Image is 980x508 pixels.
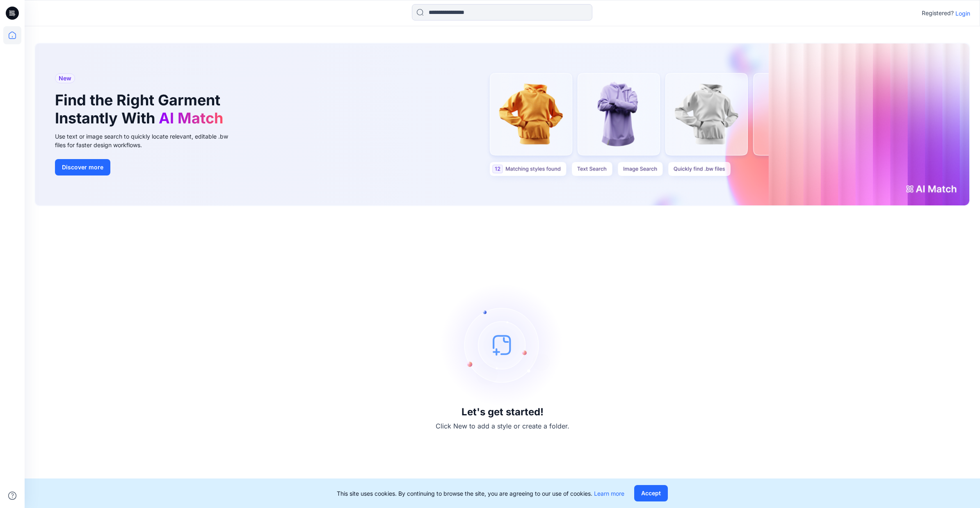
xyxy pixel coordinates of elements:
[634,485,668,501] button: Accept
[337,489,624,498] p: This site uses cookies. By continuing to browse the site, you are agreeing to our use of cookies.
[55,91,227,127] h1: Find the Right Garment Instantly With
[594,490,624,497] a: Learn more
[55,132,240,149] div: Use text or image search to quickly locate relevant, editable .bw files for faster design workflows.
[59,73,71,83] span: New
[461,406,544,418] h3: Let's get started!
[436,421,569,431] p: Click New to add a style or create a folder.
[159,109,223,127] span: AI Match
[441,283,564,406] img: empty-state-image.svg
[922,8,954,18] p: Registered?
[55,159,110,175] button: Discover more
[955,9,970,18] p: Login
